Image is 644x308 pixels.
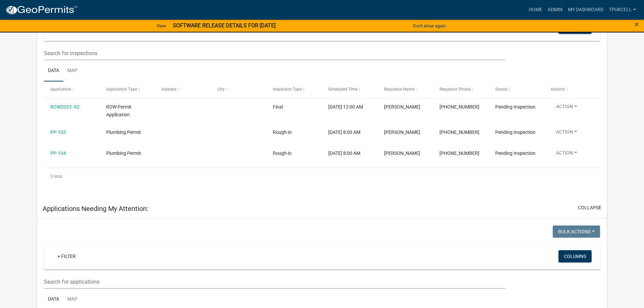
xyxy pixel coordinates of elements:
[439,129,479,135] span: 812-590-5467
[328,87,357,92] span: Scheduled Time
[578,204,601,211] button: collapse
[266,81,322,98] datatable-header-cell: Inspection Type
[551,149,582,159] button: Action
[384,150,420,156] span: Steve Banet
[217,87,224,92] span: City
[551,128,582,138] button: Action
[44,46,505,60] input: Search for inspections
[526,3,545,16] a: Home
[106,87,137,92] span: Application Type
[273,87,302,92] span: Inspection Type
[495,87,507,92] span: Status
[273,104,283,110] span: Final
[551,103,582,113] button: Action
[106,129,141,135] span: Plumbing Permit
[384,87,414,92] span: Requestor Name
[44,275,505,289] input: Search for applications
[50,129,66,135] a: PP-103
[553,226,600,238] button: Bulk Actions
[551,87,565,92] span: Actions
[154,20,169,31] a: View
[544,81,600,98] datatable-header-cell: Actions
[106,150,141,156] span: Plumbing Permit
[50,104,79,110] a: ROW2025 -92
[211,81,266,98] datatable-header-cell: City
[50,150,66,156] a: PP-104
[439,150,479,156] span: 812-590-5467
[635,20,639,29] span: ×
[495,104,535,110] span: Pending Inspection
[44,168,600,185] div: 3 total
[433,81,488,98] datatable-header-cell: Requestor Phone
[63,60,81,82] a: Map
[635,20,639,28] button: Close
[106,104,132,117] span: ROW Permit Application
[384,104,420,110] span: Jeremy Parkhurst
[606,3,639,16] a: Tpurcell
[322,81,377,98] datatable-header-cell: Scheduled Time
[328,104,363,110] span: 09/04/2025, 12:00 AM
[495,129,535,135] span: Pending Inspection
[273,150,292,156] span: Rough-in
[52,250,81,262] a: + Filter
[173,22,276,29] strong: SOFTWARE RELEASE DETAILS FOR [DATE]
[328,150,360,156] span: 09/08/2025, 8:00 AM
[44,81,99,98] datatable-header-cell: Application
[545,3,565,16] a: Admin
[565,3,606,16] a: My Dashboard
[378,81,433,98] datatable-header-cell: Requestor Name
[495,150,535,156] span: Pending Inspection
[43,205,148,213] h5: Applications Needing My Attention:
[384,129,420,135] span: Steve Banet
[50,87,71,92] span: Application
[439,87,471,92] span: Requestor Phone
[155,81,211,98] datatable-header-cell: Address
[558,250,592,262] button: Columns
[273,129,292,135] span: Rough-in
[410,20,448,31] button: Don't show again
[100,81,155,98] datatable-header-cell: Application Type
[162,87,176,92] span: Address
[44,60,63,82] a: Data
[439,104,479,110] span: (502) 471-0909
[328,129,360,135] span: 09/08/2025, 8:00 AM
[488,81,544,98] datatable-header-cell: Status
